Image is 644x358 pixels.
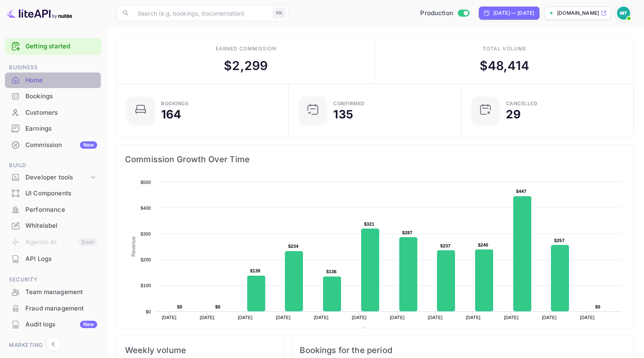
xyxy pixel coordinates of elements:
a: Whitelabel [5,218,101,233]
div: Getting started [5,38,101,55]
div: Team management [25,288,97,297]
a: Earnings [5,121,101,136]
div: Audit logsNew [5,317,101,333]
span: Bookings for the period [300,344,626,357]
a: Getting started [25,42,97,51]
span: Security [5,275,101,284]
div: UI Components [5,186,101,202]
text: $257 [554,238,564,243]
text: [DATE] [314,315,329,320]
div: Fraud management [5,301,101,317]
button: Collapse navigation [46,337,61,351]
div: Bookings [5,88,101,104]
text: $0 [595,304,601,309]
div: Customers [5,105,101,121]
div: Home [5,73,101,88]
text: [DATE] [542,315,557,320]
div: Earnings [25,124,97,134]
text: $287 [402,230,412,235]
div: CANCELLED [506,101,538,106]
div: Bookings [161,101,189,106]
div: Confirmed [333,101,365,106]
text: $447 [516,189,526,194]
text: [DATE] [238,315,253,320]
text: [DATE] [390,315,405,320]
div: API Logs [25,254,97,264]
span: Weekly volume [125,344,276,357]
a: UI Components [5,186,101,201]
span: Production [420,9,453,18]
text: $240 [478,242,488,247]
a: Team management [5,284,101,299]
div: Earned commission [216,45,276,52]
text: $500 [141,180,151,185]
text: $0 [177,304,182,309]
div: [DATE] — [DATE] [493,9,534,17]
a: Fraud management [5,301,101,316]
text: $139 [250,268,260,273]
div: Developer tools [5,170,101,185]
a: Home [5,73,101,88]
img: Marcin Teodoru [617,7,630,20]
div: $ 2,299 [224,57,268,75]
a: Customers [5,105,101,120]
div: $ 48,414 [480,57,529,75]
p: [DOMAIN_NAME] [557,9,599,17]
div: New [80,141,97,149]
text: $0 [146,309,151,314]
div: New [80,321,97,328]
div: Total volume [482,45,526,52]
a: CommissionNew [5,137,101,152]
span: Marketing [5,341,101,350]
div: Performance [25,205,97,215]
div: Team management [5,284,101,300]
text: [DATE] [200,315,214,320]
text: $237 [440,243,451,248]
div: Fraud management [25,304,97,313]
div: Whitelabel [25,221,97,231]
div: API Logs [5,251,101,267]
input: Search (e.g. bookings, documentation) [133,5,270,21]
div: Earnings [5,121,101,137]
text: [DATE] [428,315,443,320]
div: Commission [25,140,97,150]
text: $200 [141,257,151,262]
img: LiteAPI logo [7,7,72,20]
span: Commission Growth Over Time [125,153,626,166]
text: $100 [141,283,151,288]
text: $300 [141,231,151,236]
span: Business [5,63,101,72]
div: Whitelabel [5,218,101,234]
div: ⌘K [273,8,285,18]
a: Performance [5,202,101,217]
div: Customers [25,108,97,118]
div: Home [25,76,97,85]
text: $321 [364,222,374,227]
text: Revenue [369,328,389,333]
div: Developer tools [25,173,89,182]
text: [DATE] [466,315,480,320]
text: [DATE] [162,315,177,320]
text: [DATE] [276,315,291,320]
div: 29 [506,109,521,120]
text: Revenue [131,236,137,256]
text: [DATE] [504,315,519,320]
text: [DATE] [580,315,595,320]
div: 164 [161,109,181,120]
div: CommissionNew [5,137,101,153]
div: Switch to Sandbox mode [417,9,472,18]
text: $0 [215,304,221,309]
text: $400 [141,206,151,211]
div: Audit logs [25,320,97,329]
a: Bookings [5,88,101,104]
div: 135 [333,109,353,120]
a: Audit logsNew [5,317,101,332]
span: Build [5,161,101,170]
div: Performance [5,202,101,218]
text: [DATE] [352,315,366,320]
text: $234 [288,244,299,249]
div: UI Components [25,189,97,198]
a: API Logs [5,251,101,266]
text: $136 [326,269,337,274]
div: Bookings [25,92,97,101]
